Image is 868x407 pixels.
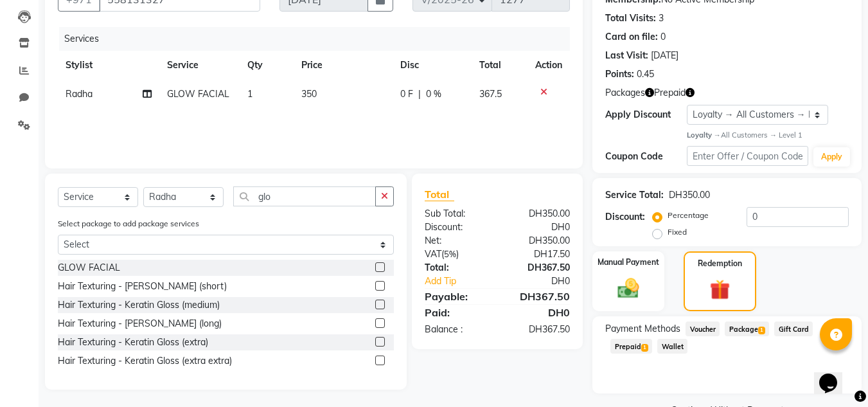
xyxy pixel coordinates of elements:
[301,88,317,100] span: 350
[497,207,580,221] div: DH350.00
[698,258,742,269] label: Redemption
[415,221,497,234] div: Discount:
[605,108,686,122] div: Apply Discount
[687,130,849,141] div: All Customers → Level 1
[654,86,686,100] span: Prepaid
[58,317,222,330] div: Hair Texturing - [PERSON_NAME] (long)
[605,86,645,100] span: Packages
[294,51,393,80] th: Price
[605,188,664,202] div: Service Total:
[660,30,666,44] div: 0
[58,280,227,293] div: Hair Texturing - [PERSON_NAME] (short)
[247,88,252,100] span: 1
[813,147,850,167] button: Apply
[444,249,456,259] span: 5%
[605,12,656,25] div: Total Visits:
[58,354,232,368] div: Hair Texturing - Keratin Gloss (extra extra)
[704,277,736,302] img: _gift.svg
[425,188,454,201] span: Total
[159,51,240,80] th: Service
[58,298,220,312] div: Hair Texturing - Keratin Gloss (medium)
[58,261,120,275] div: GLOW FACIAL
[611,276,646,300] img: _cash.svg
[814,356,855,394] iframe: chat widget
[668,210,709,221] label: Percentage
[400,87,413,101] span: 0 F
[668,226,687,238] label: Fixed
[497,221,580,234] div: DH0
[657,339,687,354] span: Wallet
[725,321,769,336] span: Package
[610,339,652,354] span: Prepaid
[415,234,497,248] div: Net:
[425,248,441,260] span: VAT
[605,210,645,224] div: Discount:
[641,344,648,352] span: 1
[497,289,580,304] div: DH367.50
[511,275,580,288] div: DH0
[605,49,648,62] div: Last Visit:
[167,88,229,100] span: GLOW FACIAL
[497,261,580,275] div: DH367.50
[66,88,93,100] span: Radha
[686,321,720,336] span: Voucher
[426,87,441,101] span: 0 %
[233,186,376,206] input: Search or Scan
[669,188,710,202] div: DH350.00
[472,51,527,80] th: Total
[393,51,472,80] th: Disc
[687,131,721,140] strong: Loyalty →
[605,150,686,163] div: Coupon Code
[58,51,159,80] th: Stylist
[479,88,502,100] span: 367.5
[605,322,680,336] span: Payment Methods
[415,289,497,304] div: Payable:
[418,87,421,101] span: |
[605,68,634,81] div: Points:
[240,51,294,80] th: Qty
[774,321,813,336] span: Gift Card
[687,146,808,166] input: Enter Offer / Coupon Code
[58,218,199,230] label: Select package to add package services
[415,275,511,288] a: Add Tip
[497,305,580,320] div: DH0
[605,30,658,44] div: Card on file:
[598,257,659,268] label: Manual Payment
[651,49,678,62] div: [DATE]
[497,248,580,261] div: DH17.50
[415,305,497,320] div: Paid:
[758,327,765,334] span: 1
[415,261,497,275] div: Total:
[59,27,580,51] div: Services
[415,323,497,336] div: Balance :
[415,248,497,261] div: ( )
[659,12,664,25] div: 3
[497,323,580,336] div: DH367.50
[497,234,580,248] div: DH350.00
[637,68,654,81] div: 0.45
[527,51,570,80] th: Action
[415,207,497,221] div: Sub Total:
[58,336,208,349] div: Hair Texturing - Keratin Gloss (extra)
